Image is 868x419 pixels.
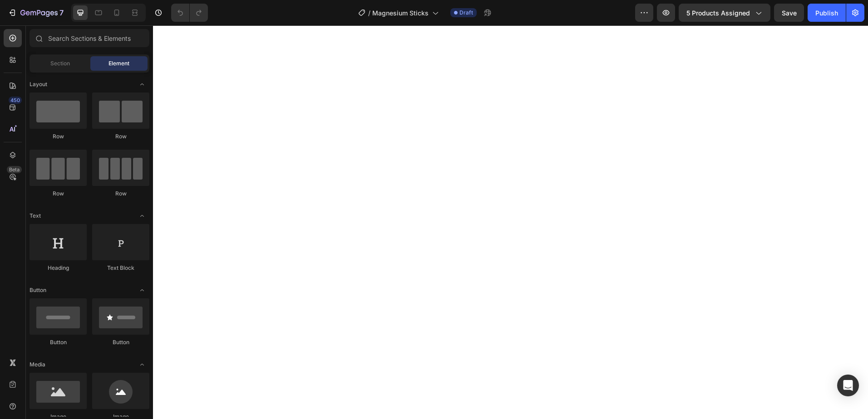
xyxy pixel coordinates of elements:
[92,264,149,272] div: Text Block
[782,9,797,17] span: Save
[30,212,41,220] span: Text
[135,357,149,372] span: Toggle open
[837,375,859,396] div: Open Intercom Messenger
[30,190,87,198] div: Row
[459,9,473,17] span: Draft
[135,209,149,223] span: Toggle open
[50,59,70,68] span: Section
[108,59,129,68] span: Element
[30,80,47,88] span: Layout
[30,132,87,141] div: Row
[4,4,68,22] button: 7
[92,132,149,141] div: Row
[171,4,208,22] div: Undo/Redo
[372,8,429,18] span: Magnesium Sticks
[92,338,149,346] div: Button
[368,8,370,18] span: /
[30,264,87,272] div: Heading
[686,8,750,18] span: 5 products assigned
[59,7,64,18] p: 7
[92,190,149,198] div: Row
[30,338,87,346] div: Button
[30,29,149,47] input: Search Sections & Elements
[30,361,45,369] span: Media
[135,77,149,92] span: Toggle open
[7,166,22,173] div: Beta
[30,286,46,294] span: Button
[153,25,868,419] iframe: Design area
[135,283,149,297] span: Toggle open
[679,4,770,22] button: 5 products assigned
[808,4,846,22] button: Publish
[815,8,838,18] div: Publish
[774,4,804,22] button: Save
[9,97,22,104] div: 450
